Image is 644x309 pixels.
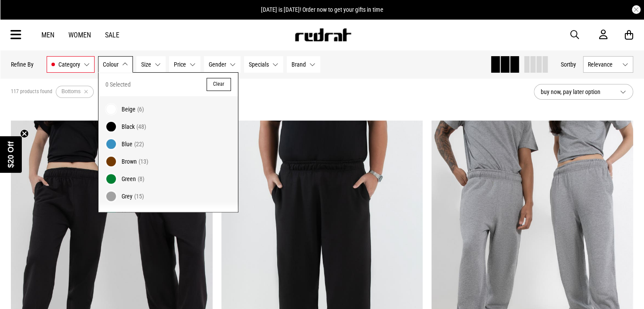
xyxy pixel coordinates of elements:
[204,56,241,73] button: Gender
[11,88,52,95] span: 117 products found
[291,61,306,68] span: Brand
[561,59,576,70] button: Sortby
[136,210,142,217] span: (3)
[81,86,92,98] button: Remove filter
[134,141,144,148] span: (22)
[68,31,91,39] a: Women
[122,123,135,130] span: Black
[137,106,144,113] span: (6)
[249,61,269,68] span: Specials
[11,61,34,68] p: Refine By
[141,61,151,68] span: Size
[287,56,320,73] button: Brand
[61,88,81,94] span: Bottoms
[58,61,80,68] span: Category
[261,6,383,13] span: [DATE] is [DATE]! Order now to get your gifts in time
[7,3,33,30] button: Open LiveChat chat widget
[105,31,119,39] a: Sale
[105,79,131,90] span: 0 Selected
[588,61,619,68] span: Relevance
[174,61,186,68] span: Price
[122,175,136,182] span: Green
[244,56,283,73] button: Specials
[122,193,132,200] span: Grey
[136,123,146,130] span: (48)
[207,78,231,91] button: Clear
[98,72,238,212] div: Colour
[47,56,95,73] button: Category
[20,129,29,138] button: Close teaser
[136,56,166,73] button: Size
[7,141,15,168] span: $20 Off
[138,175,144,182] span: (8)
[122,106,136,113] span: Beige
[103,61,119,68] span: Colour
[122,158,137,165] span: Brown
[583,56,633,73] button: Relevance
[122,141,132,148] span: Blue
[541,87,613,97] span: buy now, pay later option
[134,193,144,200] span: (15)
[122,210,134,217] span: Multi
[41,31,54,39] a: Men
[534,84,633,100] button: buy now, pay later option
[169,56,200,73] button: Price
[209,61,226,68] span: Gender
[98,56,133,73] button: Colour
[570,61,576,68] span: by
[294,28,352,41] img: Redrat logo
[139,158,148,165] span: (13)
